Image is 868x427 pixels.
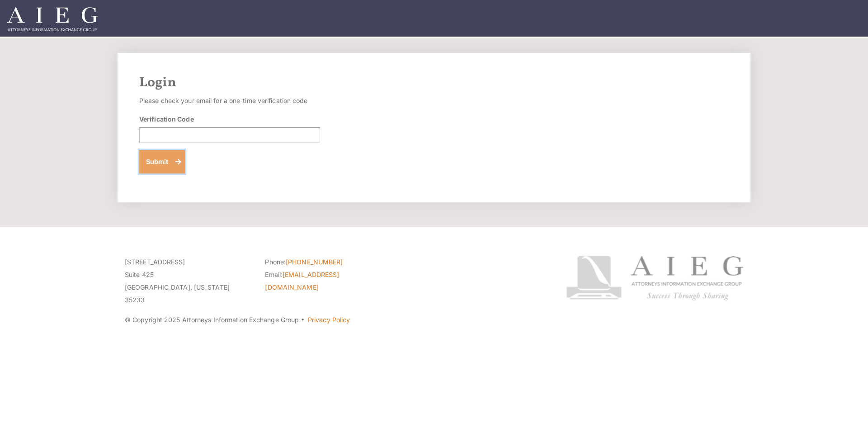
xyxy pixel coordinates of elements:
[125,256,251,306] p: [STREET_ADDRESS] Suite 425 [GEOGRAPHIC_DATA], [US_STATE] 35233
[566,256,743,300] img: Attorneys Information Exchange Group logo
[139,94,320,107] p: Please check your email for a one-time verification code
[7,7,98,31] img: Attorneys Information Exchange Group
[139,75,729,91] h2: Login
[265,268,392,294] li: Email:
[139,150,185,174] button: Submit
[265,271,339,291] a: [EMAIL_ADDRESS][DOMAIN_NAME]
[286,258,343,266] a: [PHONE_NUMBER]
[308,316,350,324] a: Privacy Policy
[139,114,194,124] label: Verification Code
[265,256,392,268] li: Phone:
[125,314,532,326] p: © Copyright 2025 Attorneys Information Exchange Group
[301,319,305,324] span: ·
